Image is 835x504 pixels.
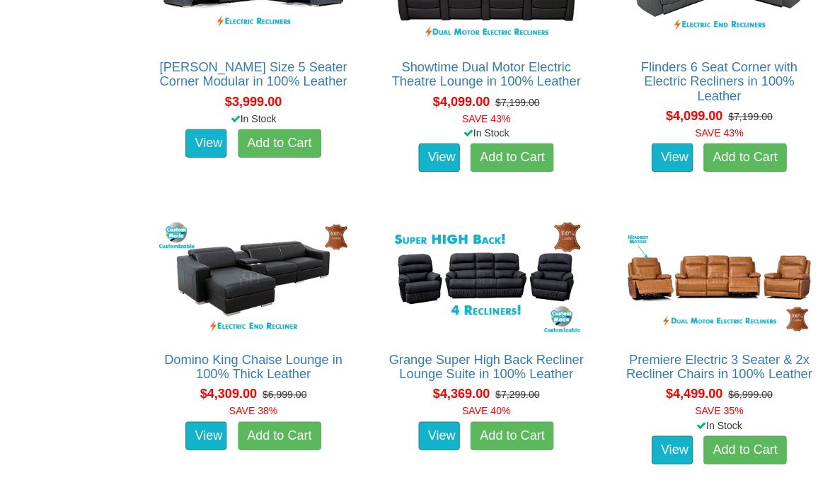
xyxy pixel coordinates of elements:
a: Premiere Electric 3 Seater & 2x Recliner Chairs in 100% Leather [626,351,812,380]
div: In Stock [379,125,595,139]
a: Add to Cart [471,143,554,171]
a: Flinders 6 Seat Corner with Electric Recliners in 100% Leather [641,60,797,102]
a: Add to Cart [703,434,786,462]
del: $7,199.00 [728,110,772,122]
a: View [652,143,693,171]
img: Grange Super High Back Recliner Lounge Suite in 100% Leather [389,218,584,337]
img: Domino King Chaise Lounge in 100% Thick Leather [158,218,353,337]
span: $3,999.00 [227,94,284,108]
a: Domino King Chaise Lounge in 100% Thick Leather [166,351,344,380]
img: Premiere Electric 3 Seater & 2x Recliner Chairs in 100% Leather [621,218,817,337]
span: $4,099.00 [434,94,490,108]
a: Add to Cart [471,420,554,448]
a: View [188,420,229,448]
div: In Stock [611,416,827,430]
span: $4,499.00 [666,385,722,399]
font: SAVE 43% [463,112,511,124]
span: $4,099.00 [666,108,722,122]
span: $4,369.00 [434,385,490,399]
a: Grange Super High Back Recliner Lounge Suite in 100% Leather [390,351,584,380]
a: View [420,143,461,171]
a: Showtime Dual Motor Electric Theatre Lounge in 100% Leather [393,60,581,88]
a: Add to Cart [240,129,323,157]
font: SAVE 40% [463,404,511,415]
font: SAVE 35% [695,404,743,415]
a: View [652,434,693,462]
div: In Stock [147,111,364,125]
del: $7,199.00 [496,96,540,107]
a: View [188,129,229,157]
del: $6,999.00 [264,387,308,399]
a: Add to Cart [703,143,786,171]
span: $4,309.00 [202,385,258,399]
a: [PERSON_NAME] Size 5 Seater Corner Modular in 100% Leather [162,60,349,88]
font: SAVE 43% [695,127,743,138]
del: $7,299.00 [496,387,540,399]
font: SAVE 38% [231,404,279,415]
a: Add to Cart [240,420,323,448]
del: $6,999.00 [728,387,772,399]
a: View [420,420,461,448]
